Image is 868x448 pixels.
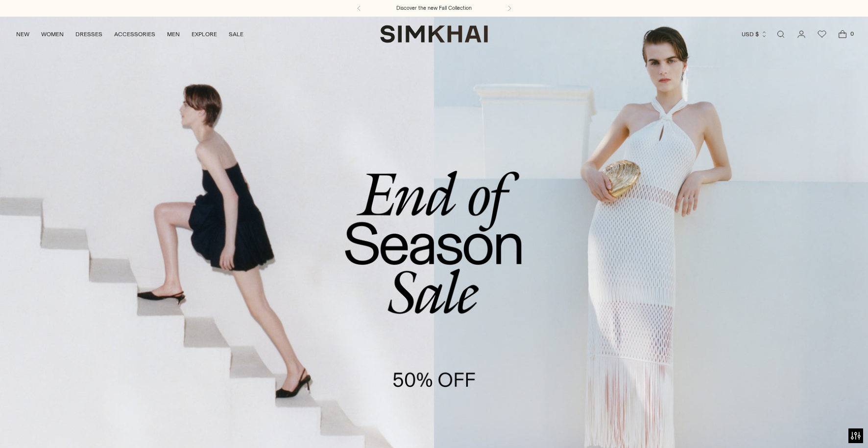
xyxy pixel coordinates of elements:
[114,23,155,45] a: ACCESSORIES
[812,24,832,44] a: Wishlist
[16,23,29,45] a: NEW
[229,23,243,45] a: SALE
[847,29,856,38] span: 0
[167,23,180,45] a: MEN
[792,24,811,44] a: Go to the account page
[41,23,64,45] a: WOMEN
[833,24,852,44] a: Open cart modal
[771,24,791,44] a: Open search modal
[742,23,768,45] button: USD $
[75,23,102,45] a: DRESSES
[192,23,217,45] a: EXPLORE
[396,4,472,12] a: Discover the new Fall Collection
[380,24,488,44] a: SIMKHAI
